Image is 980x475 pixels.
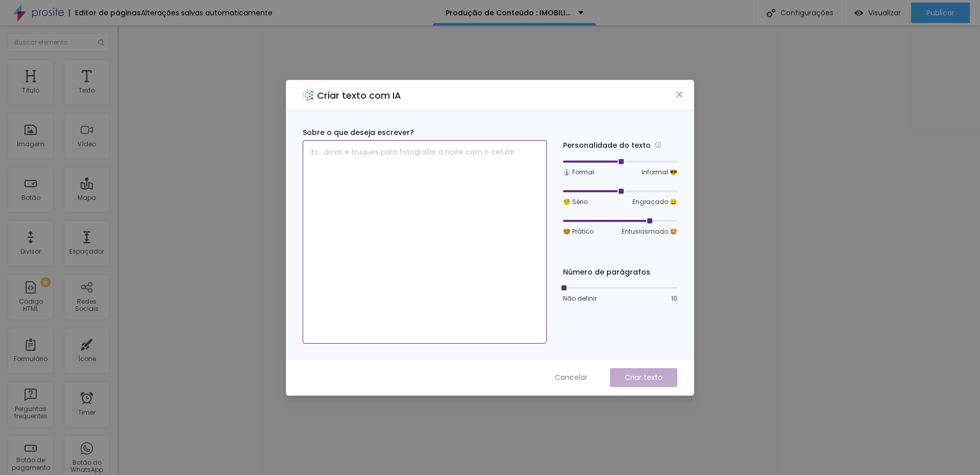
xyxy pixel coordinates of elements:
span: Entusiasmado 🤩 [622,227,677,236]
button: Criar texto [610,368,677,387]
span: close [675,91,683,99]
span: Engraçado 😄 [632,197,677,207]
span: Cancelar [555,372,587,383]
span: Informal 😎 [642,168,677,177]
span: Não definir [563,294,597,303]
span: 🤓 Prático [563,227,594,236]
span: 10 [671,294,677,303]
span: 👔 Formal [563,168,594,177]
button: Close [674,89,685,100]
div: Sobre o que deseja escrever? [303,127,547,138]
button: Cancelar [545,368,598,387]
span: 🧐 Sério [563,197,587,207]
div: Número de parágrafos [563,267,677,278]
h2: Criar texto com IA [317,88,401,102]
div: Personalidade do texto [563,140,677,151]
